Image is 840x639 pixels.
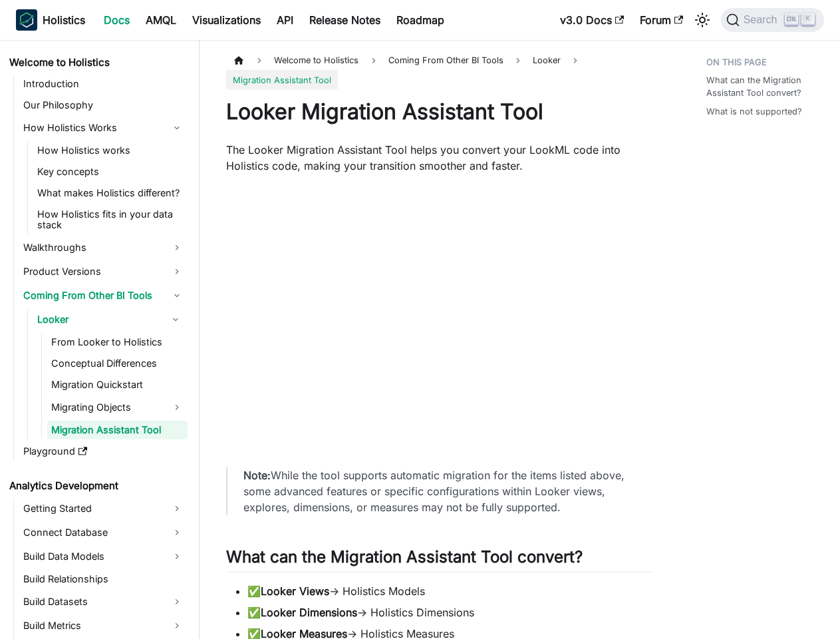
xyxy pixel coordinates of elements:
[301,9,388,31] a: Release Notes
[533,55,561,65] span: Looker
[706,74,819,99] a: What can the Migration Assistant Tool convert?
[226,51,251,70] a: Home page
[19,522,188,543] a: Connect Database
[164,309,188,330] button: Collapse sidebar category 'Looker'
[382,51,510,70] span: Coming From Other BI Tools
[184,9,269,31] a: Visualizations
[19,615,188,636] a: Build Metrics
[740,14,785,26] span: Search
[19,570,188,588] a: Build Relationships
[267,51,365,70] span: Welcome to Holistics
[33,184,188,202] a: What makes Holistics different?
[226,142,653,174] p: The Looker Migration Assistant Tool helps you convert your LookML code into Holistics code, makin...
[47,421,188,439] a: Migration Assistant Tool
[19,591,188,612] a: Build Datasets
[33,309,164,330] a: Looker
[5,53,188,72] a: Welcome to Holistics
[706,105,802,118] a: What is not supported?
[692,9,713,31] button: Switch between dark and light mode (currently light mode)
[16,9,37,31] img: Holistics
[5,477,188,495] a: Analytics Development
[19,442,188,461] a: Playground
[47,397,188,418] a: Migrating Objects
[243,469,271,482] strong: Note:
[226,547,653,572] h2: What can the Migration Assistant Tool convert?
[388,9,452,31] a: Roadmap
[19,546,188,567] a: Build Data Models
[243,467,637,515] p: While the tool supports automatic migration for the items listed above, some advanced features or...
[19,117,188,138] a: How Holistics Works
[552,9,632,31] a: v3.0 Docs
[47,333,188,351] a: From Looker to Holistics
[33,205,188,234] a: How Holistics fits in your data stack
[47,375,188,394] a: Migration Quickstart
[33,141,188,160] a: How Holistics works
[261,584,329,598] strong: Looker Views
[801,13,815,25] kbd: K
[96,9,138,31] a: Docs
[47,354,188,373] a: Conceptual Differences
[19,237,188,258] a: Walkthroughs
[19,75,188,93] a: Introduction
[632,9,691,31] a: Forum
[19,285,188,306] a: Coming From Other BI Tools
[226,187,653,447] iframe: YouTube video player
[43,12,85,28] b: Holistics
[19,498,188,519] a: Getting Started
[33,162,188,181] a: Key concepts
[261,606,357,619] strong: Looker Dimensions
[526,51,567,70] a: Looker
[721,8,824,32] button: Search (Ctrl+K)
[269,9,301,31] a: API
[247,583,653,599] li: ✅ → Holistics Models
[226,99,653,125] h1: Looker Migration Assistant Tool
[226,51,653,90] nav: Breadcrumbs
[19,261,188,282] a: Product Versions
[226,70,338,89] span: Migration Assistant Tool
[138,9,184,31] a: AMQL
[247,604,653,620] li: ✅ → Holistics Dimensions
[19,96,188,114] a: Our Philosophy
[16,9,85,31] a: HolisticsHolistics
